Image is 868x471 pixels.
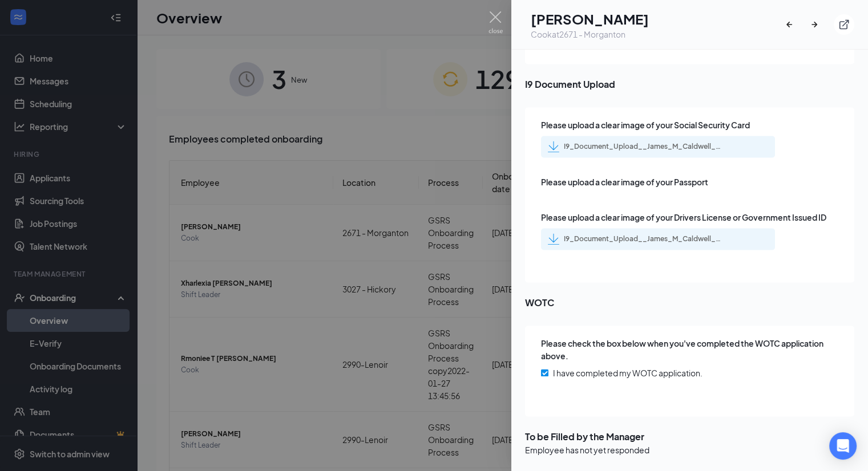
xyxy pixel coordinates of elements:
[564,142,724,151] div: I9_Document_Upload__James_M_Caldwell_uploadedfile_20250815.pdf.pdf
[531,9,649,29] h1: [PERSON_NAME]
[541,211,826,224] span: Please upload a clear image of your Drivers License or Government Issued ID
[541,176,708,188] span: Please upload a clear image of your Passport
[525,295,854,310] span: WOTC
[531,29,649,40] div: Cook at 2671 - Morganton
[548,233,724,245] a: I9_Document_Upload__James_M_Caldwell_uploadedfile_20250815.pdf.pdf
[553,367,703,379] span: I have completed my WOTC application.
[525,429,854,444] span: To be Filled by the Manager
[525,444,649,456] span: Employee has not yet responded
[809,19,820,30] svg: ArrowRight
[834,14,854,35] button: ExternalLink
[829,432,857,460] div: Open Intercom Messenger
[525,77,854,91] span: I9 Document Upload
[838,19,850,30] svg: ExternalLink
[564,234,724,243] div: I9_Document_Upload__James_M_Caldwell_uploadedfile_20250815.pdf.pdf
[784,14,804,35] button: ArrowLeftNew
[784,19,795,30] svg: ArrowLeftNew
[548,141,724,152] a: I9_Document_Upload__James_M_Caldwell_uploadedfile_20250815.pdf.pdf
[541,119,750,131] span: Please upload a clear image of your Social Security Card
[541,337,840,362] span: Please check the box below when you've completed the WOTC application above.
[809,14,829,35] button: ArrowRight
